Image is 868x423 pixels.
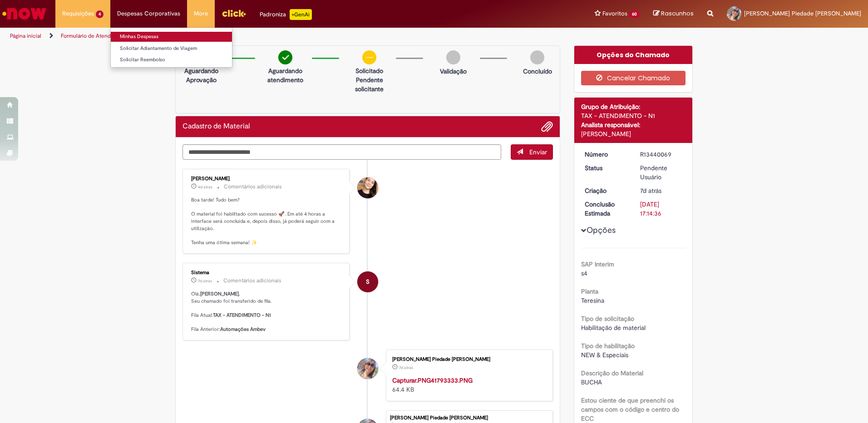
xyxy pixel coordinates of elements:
[446,50,460,64] img: img-circle-grey.png
[191,197,342,246] p: Boa tarde! Tudo bem? O material foi habilitado com sucesso 🚀. Em até 4 horas a interface será con...
[290,9,312,20] p: +GenAi
[581,269,587,277] span: s4
[117,9,180,18] span: Despesas Corporativas
[541,121,553,133] button: Adicionar anexos
[191,270,342,275] div: Sistema
[602,9,627,18] span: Favoritos
[182,144,501,160] textarea: Digite sua mensagem aqui...
[223,277,281,285] small: Comentários adicionais
[440,67,467,76] p: Validação
[347,66,391,75] p: Solicitado
[640,187,661,195] span: 7d atrás
[581,315,634,323] b: Tipo de solicitação
[530,50,544,64] img: img-circle-grey.png
[213,312,271,319] b: TAX - ATENDIMENTO - N1
[581,120,686,129] div: Analista responsável:
[111,55,232,65] a: Solicitar Reembolso
[96,10,104,18] span: 4
[392,357,543,362] div: [PERSON_NAME] Piedade [PERSON_NAME]
[111,32,232,42] a: Minhas Despesas
[61,32,128,39] a: Formulário de Atendimento
[640,187,661,195] time: 22/08/2025 14:14:30
[581,71,686,85] button: Cancelar Chamado
[179,66,223,84] p: Aguardando Aprovação
[62,9,94,18] span: Requisições
[581,296,604,305] span: Teresina
[581,396,679,423] b: Estou ciente de que preenchi os campos com o código e centro do ECC
[366,271,370,293] span: S
[357,358,378,379] div: Maria Da Piedade Veloso Claves De Oliveira
[392,376,543,394] div: 64.4 KB
[357,177,378,198] div: Sabrina De Vasconcelos
[198,278,212,284] span: 7d atrás
[574,46,693,64] div: Opções do Chamado
[1,5,48,23] img: ServiceNow
[220,326,266,333] b: Automações Ambev
[222,6,246,20] img: click_logo_yellow_360x200.png
[198,184,212,190] span: 4d atrás
[191,290,342,333] p: Olá, , Seu chamado foi transferido de fila. Fila Atual: Fila Anterior:
[578,186,634,195] dt: Criação
[581,342,635,350] b: Tipo de habilitação
[581,378,602,386] span: BUCHA
[278,50,292,64] img: check-circle-green.png
[744,10,861,17] span: [PERSON_NAME] Piedade [PERSON_NAME]
[198,278,212,284] time: 22/08/2025 14:14:40
[224,183,282,191] small: Comentários adicionais
[640,163,682,182] div: Pendente Usuário
[194,9,208,18] span: More
[578,150,634,159] dt: Número
[263,66,307,84] p: Aguardando atendimento
[581,369,643,377] b: Descrição do Material
[581,260,614,268] b: SAP Interim
[529,148,547,156] span: Enviar
[7,28,572,44] ul: Trilhas de página
[399,365,413,370] time: 22/08/2025 14:14:24
[523,67,552,76] p: Concluído
[578,200,634,218] dt: Conclusão Estimada
[578,163,634,172] dt: Status
[640,186,682,195] div: 22/08/2025 14:14:30
[661,9,694,18] span: Rascunhos
[581,129,686,138] div: [PERSON_NAME]
[581,102,686,111] div: Grupo de Atribuição:
[581,324,646,332] span: Habilitação de material
[581,287,598,295] b: Planta
[182,123,250,131] h2: Cadastro de Material Histórico de tíquete
[511,144,553,160] button: Enviar
[653,10,694,18] a: Rascunhos
[260,9,312,20] div: Padroniza
[640,200,682,218] div: [DATE] 17:14:36
[347,75,391,93] p: Pendente solicitante
[191,176,342,182] div: [PERSON_NAME]
[399,365,413,370] span: 7d atrás
[111,44,232,54] a: Solicitar Adiantamento de Viagem
[629,10,640,18] span: 60
[110,27,232,68] ul: Despesas Corporativas
[390,415,548,421] div: [PERSON_NAME] Piedade [PERSON_NAME]
[581,351,628,359] span: NEW & Especiais
[581,111,686,120] div: TAX - ATENDIMENTO - N1
[10,32,41,39] a: Página inicial
[357,271,378,292] div: System
[640,150,682,159] div: R13440069
[198,184,212,190] time: 25/08/2025 13:21:51
[362,50,376,64] img: circle-minus.png
[392,376,473,384] a: Capturar.PNG41793333.PNG
[200,290,239,297] b: [PERSON_NAME]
